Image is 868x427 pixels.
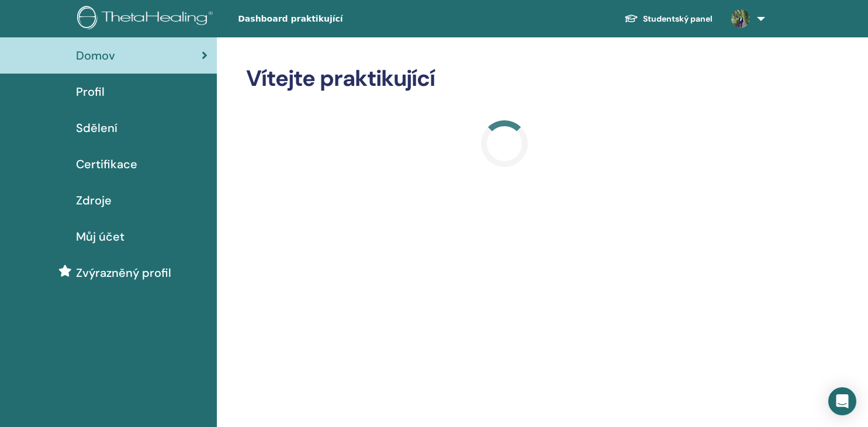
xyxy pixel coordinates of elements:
span: Zdroje [76,192,112,209]
span: Profil [76,83,105,100]
h2: Vítejte praktikující [246,65,763,92]
div: Open Intercom Messenger [828,387,856,415]
a: Studentský panel [615,8,722,30]
img: logo.png [77,6,217,32]
span: Sdělení [76,119,117,137]
span: Certifikace [76,155,137,173]
span: Zvýrazněný profil [76,264,171,282]
img: graduation-cap-white.svg [624,13,638,23]
span: Domov [76,47,115,64]
span: Můj účet [76,228,125,245]
img: default.jpg [731,9,750,28]
span: Dashboard praktikující [238,13,413,25]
